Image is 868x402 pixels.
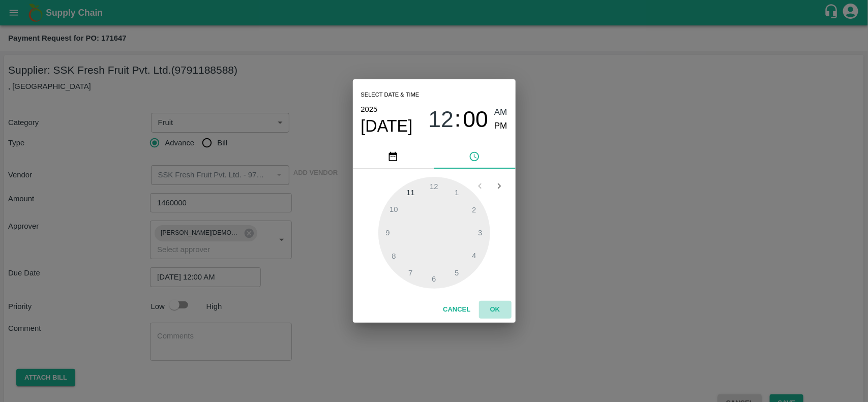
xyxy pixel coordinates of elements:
[455,106,461,133] span: :
[490,176,509,196] button: Open next view
[361,103,378,116] button: 2025
[434,144,516,169] button: pick time
[494,119,507,133] button: PM
[353,144,434,169] button: pick date
[428,106,454,133] span: 12
[463,106,488,133] button: 00
[463,106,488,133] span: 00
[428,106,454,133] button: 12
[361,87,420,103] span: Select date & time
[439,301,474,319] button: Cancel
[361,116,413,136] button: [DATE]
[479,301,512,319] button: OK
[494,106,507,119] button: AM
